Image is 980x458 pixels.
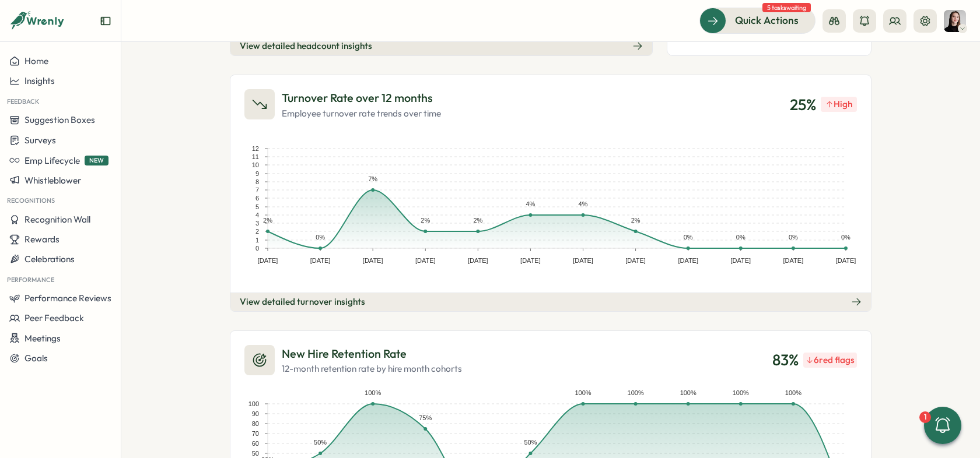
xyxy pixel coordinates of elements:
[240,40,372,52] div: View detailed headcount insights
[24,55,48,66] span: Home
[252,440,259,447] text: 60
[520,257,541,264] text: [DATE]
[24,353,48,364] span: Goals
[821,97,857,112] div: High
[919,411,931,423] div: 1
[230,293,871,311] button: View detailed turnover insights
[240,295,365,308] div: View detailed turnover insights
[24,135,56,146] span: Surveys
[24,155,80,166] span: Emp Lifecycle
[252,450,259,457] text: 50
[924,407,961,444] button: 1
[836,257,856,264] text: [DATE]
[24,114,95,125] span: Suggestion Boxes
[310,257,331,264] text: [DATE]
[100,15,111,27] button: Expand sidebar
[256,170,259,177] text: 9
[625,257,646,264] text: [DATE]
[252,430,259,437] text: 70
[282,345,462,363] h3: New Hire Retention Rate
[256,203,259,210] text: 5
[468,257,488,264] text: [DATE]
[256,237,259,244] text: 1
[24,214,90,225] span: Recognition Wall
[282,89,441,107] h3: Turnover Rate over 12 months
[944,10,966,32] img: Elena Ladushyna
[256,178,259,185] text: 8
[24,312,84,323] span: Peer Feedback
[282,107,441,120] p: Employee turnover rate trends over time
[24,234,60,245] span: Rewards
[256,195,259,202] text: 6
[790,94,816,115] div: 25 %
[256,212,259,219] text: 4
[252,145,259,152] text: 12
[363,257,383,264] text: [DATE]
[258,257,278,264] text: [DATE]
[24,253,75,265] span: Celebrations
[252,153,259,160] text: 11
[252,420,259,427] text: 80
[24,75,55,86] span: Insights
[282,362,462,375] p: 12-month retention rate by hire month cohorts
[573,257,593,264] text: [DATE]
[249,400,259,407] text: 100
[252,410,259,417] text: 90
[256,186,259,193] text: 7
[24,175,81,186] span: Whistleblower
[730,257,751,264] text: [DATE]
[772,350,799,370] div: 83 %
[256,228,259,235] text: 2
[415,257,436,264] text: [DATE]
[803,353,857,368] div: 6 red flags
[256,220,259,227] text: 3
[256,245,259,252] text: 0
[678,257,698,264] text: [DATE]
[735,13,799,28] span: Quick Actions
[699,8,815,33] button: Quick Actions
[783,257,803,264] text: [DATE]
[230,37,652,55] button: View detailed headcount insights
[762,3,811,12] span: 5 tasks waiting
[24,333,61,344] span: Meetings
[24,293,111,304] span: Performance Reviews
[85,156,108,165] span: NEW
[252,161,259,168] text: 10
